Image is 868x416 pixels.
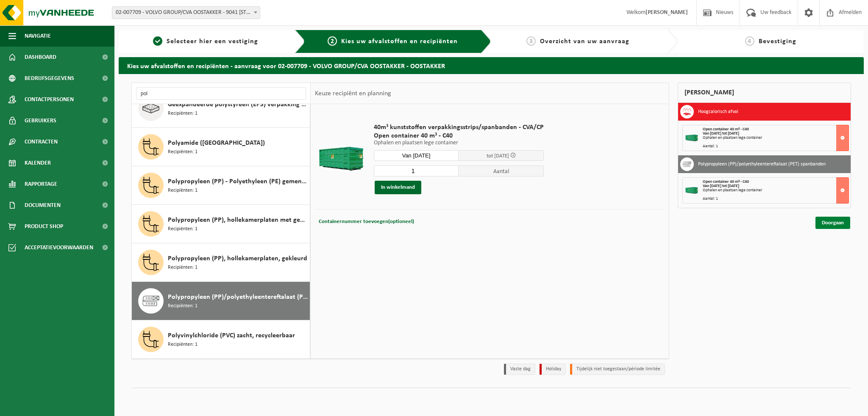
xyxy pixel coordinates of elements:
[745,36,754,46] span: 4
[132,320,310,359] button: Polyvinylchloride (PVC) zacht, recycleerbaar Recipiënten: 1
[25,237,93,258] span: Acceptatievoorwaarden
[703,136,849,140] div: Ophalen en plaatsen lege container
[168,264,198,272] span: Recipiënten: 1
[168,187,198,195] span: Recipiënten: 1
[374,150,459,161] input: Selecteer datum
[504,364,535,375] li: Vaste dag
[25,89,74,110] span: Contactpersonen
[374,132,544,140] span: Open container 40 m³ - C40
[112,7,260,19] span: 02-007709 - VOLVO GROUP/CVA OOSTAKKER - 9041 OOSTAKKER, SMALLEHEERWEG 31
[168,99,308,110] span: Geëxpandeerde polystyreen (EPS) verpakking (< 1 m² per stuk), recycleerbaar
[645,9,688,16] strong: [PERSON_NAME]
[374,140,544,146] p: Ophalen en plaatsen lege container
[132,243,310,282] button: Polypropyleen (PP), hollekamerplaten, gekleurd Recipiënten: 1
[703,184,739,188] strong: Van [DATE] tot [DATE]
[25,152,51,174] span: Kalender
[25,216,63,237] span: Product Shop
[153,36,162,46] span: 1
[119,57,864,74] h2: Kies uw afvalstoffen en recipiënten - aanvraag voor 02-007709 - VOLVO GROUP/CVA OOSTAKKER - OOSTA...
[319,219,414,224] span: Containernummer toevoegen(optioneel)
[25,25,51,47] span: Navigatie
[168,110,198,118] span: Recipiënten: 1
[25,195,61,216] span: Documenten
[168,331,295,341] span: Polyvinylchloride (PVC) zacht, recycleerbaar
[132,282,310,320] button: Polypropyleen (PP)/polyethyleentereftalaat (PET) spanbanden Recipiënten: 1
[487,153,509,159] span: tot [DATE]
[25,68,74,89] span: Bedrijfsgegevens
[703,144,849,149] div: Aantal: 1
[132,128,310,166] button: Polyamide ([GEOGRAPHIC_DATA]) Recipiënten: 1
[123,36,288,47] a: 1Selecteer hier een vestiging
[132,205,310,243] button: Polypropyleen (PP), hollekamerplaten met geweven PP, gekleurd Recipiënten: 1
[815,217,850,229] a: Doorgaan
[311,83,395,104] div: Keuze recipiënt en planning
[703,179,749,184] span: Open container 40 m³ - C40
[759,38,796,45] span: Bevestiging
[167,38,258,45] span: Selecteer hier een vestiging
[459,165,544,176] span: Aantal
[328,36,337,46] span: 2
[168,225,198,233] span: Recipiënten: 1
[132,166,310,205] button: Polypropyleen (PP) - Polyethyleen (PE) gemengd, hard, gekleurd Recipiënten: 1
[703,197,849,201] div: Aantal: 1
[698,157,826,171] h3: Polypropyleen (PP)/polyethyleentereftalaat (PET) spanbanden
[168,138,265,148] span: Polyamide ([GEOGRAPHIC_DATA])
[698,105,738,118] h3: Hoogcalorisch afval
[168,253,307,264] span: Polypropyleen (PP), hollekamerplaten, gekleurd
[112,6,260,19] span: 02-007709 - VOLVO GROUP/CVA OOSTAKKER - 9041 OOSTAKKER, SMALLEHEERWEG 31
[25,131,58,152] span: Contracten
[168,292,308,302] span: Polypropyleen (PP)/polyethyleentereftalaat (PET) spanbanden
[168,215,308,225] span: Polypropyleen (PP), hollekamerplaten met geweven PP, gekleurd
[25,110,56,131] span: Gebruikers
[703,188,849,193] div: Ophalen en plaatsen lege container
[678,83,851,103] div: [PERSON_NAME]
[540,364,566,375] li: Holiday
[703,131,739,136] strong: Van [DATE] tot [DATE]
[168,302,198,310] span: Recipiënten: 1
[168,148,198,156] span: Recipiënten: 1
[136,87,306,100] input: Materiaal zoeken
[168,341,198,349] span: Recipiënten: 1
[375,181,421,194] button: In winkelmand
[25,174,57,195] span: Rapportage
[374,123,544,132] span: 40m³ kunststoffen verpakkingsstrips/spanbanden - CVA/CP
[132,89,310,128] button: Geëxpandeerde polystyreen (EPS) verpakking (< 1 m² per stuk), recycleerbaar Recipiënten: 1
[703,127,749,132] span: Open container 40 m³ - C40
[540,38,629,45] span: Overzicht van uw aanvraag
[318,216,415,228] button: Containernummer toevoegen(optioneel)
[25,47,56,68] span: Dashboard
[526,36,536,46] span: 3
[168,176,308,187] span: Polypropyleen (PP) - Polyethyleen (PE) gemengd, hard, gekleurd
[341,38,458,45] span: Kies uw afvalstoffen en recipiënten
[570,364,665,375] li: Tijdelijk niet toegestaan/période limitée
